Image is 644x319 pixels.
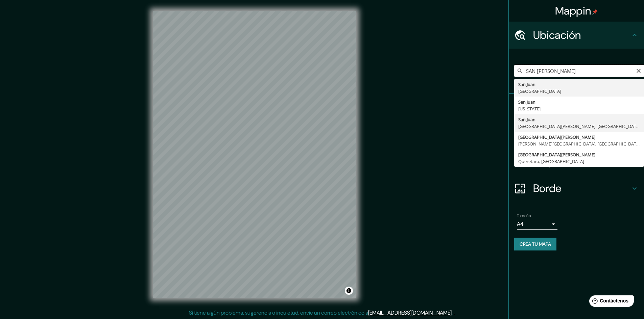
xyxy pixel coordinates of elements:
[592,9,598,15] img: pin-icon.png
[518,116,535,123] font: San Juan
[518,88,561,94] font: [GEOGRAPHIC_DATA]
[517,219,557,230] div: A4
[517,213,531,218] font: Tamaño
[509,148,644,175] div: Disposición
[509,22,644,49] div: Ubicación
[453,309,454,316] font: .
[517,220,524,228] font: A4
[533,28,581,42] font: Ubicación
[518,123,640,129] font: [GEOGRAPHIC_DATA][PERSON_NAME], [GEOGRAPHIC_DATA]
[518,141,640,147] font: [PERSON_NAME][GEOGRAPHIC_DATA], [GEOGRAPHIC_DATA]
[518,158,584,164] font: Querétaro, [GEOGRAPHIC_DATA]
[584,293,637,312] iframe: Lanzador de widgets de ayuda
[518,152,595,158] font: [GEOGRAPHIC_DATA][PERSON_NAME]
[368,309,452,316] a: [EMAIL_ADDRESS][DOMAIN_NAME]
[518,99,535,105] font: San Juan
[345,287,353,295] button: Activar o desactivar atribución
[509,175,644,202] div: Borde
[514,238,556,250] button: Crea tu mapa
[518,134,595,140] font: [GEOGRAPHIC_DATA][PERSON_NAME]
[636,67,641,74] button: Claro
[520,241,551,247] font: Crea tu mapa
[509,94,644,121] div: Patas
[533,181,562,195] font: Borde
[454,309,455,316] font: .
[518,106,541,112] font: [US_STATE]
[189,309,368,316] font: Si tiene algún problema, sugerencia o inquietud, envíe un correo electrónico a
[153,11,356,298] canvas: Mapa
[518,81,535,87] font: San Juan
[452,309,453,316] font: .
[514,65,644,77] input: Elige tu ciudad o zona
[509,121,644,148] div: Estilo
[555,4,591,18] font: Mappin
